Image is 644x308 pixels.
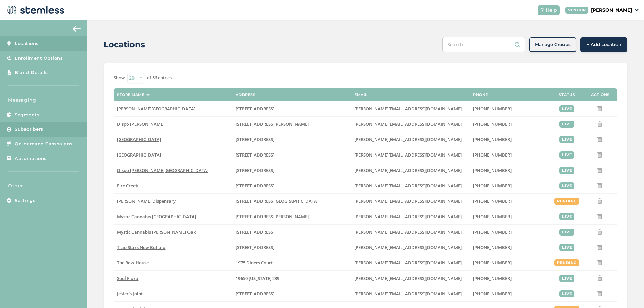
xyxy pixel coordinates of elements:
[15,155,47,162] span: Automations
[117,106,195,112] span: [PERSON_NAME][GEOGRAPHIC_DATA]
[473,229,547,235] label: (206) 949-4141
[117,121,229,127] label: Dispo Romeo
[559,93,575,97] label: Status
[117,260,149,266] span: The Row House
[473,275,547,281] label: (206) 949-4141
[117,260,229,266] label: The Row House
[354,152,462,158] span: [PERSON_NAME][EMAIL_ADDRESS][DOMAIN_NAME]
[236,106,348,112] label: 634 West 9 Mile Road
[236,168,348,173] label: 50 North Territorial Road
[117,183,138,189] span: Fire Creek
[15,69,48,76] span: Brand Details
[559,105,574,112] div: live
[354,275,466,281] label: ryan@dispojoy.com
[354,260,466,266] label: ryan@dispojoy.com
[535,41,571,48] span: Manage Groups
[5,3,64,17] img: logo-dark-0685b13c.svg
[559,213,574,220] div: live
[354,198,462,204] span: [PERSON_NAME][EMAIL_ADDRESS][DOMAIN_NAME]
[15,40,39,47] span: Locations
[15,112,39,118] span: Segments
[117,229,196,235] span: Mystic Cannabis [PERSON_NAME] Oak
[117,183,229,189] label: Fire Creek
[15,141,73,147] span: On-demand Campaigns
[473,183,512,189] span: [PHONE_NUMBER]
[354,260,462,266] span: [PERSON_NAME][EMAIL_ADDRESS][DOMAIN_NAME]
[473,121,512,127] span: [PHONE_NUMBER]
[354,183,462,189] span: [PERSON_NAME][EMAIL_ADDRESS][DOMAIN_NAME]
[236,213,309,220] span: [STREET_ADDRESS][PERSON_NAME]
[473,260,547,266] label: (206) 949-4141
[354,93,368,97] label: Email
[354,121,462,127] span: [PERSON_NAME][EMAIL_ADDRESS][DOMAIN_NAME]
[354,244,462,250] span: [PERSON_NAME][EMAIL_ADDRESS][DOMAIN_NAME]
[473,229,512,235] span: [PHONE_NUMBER]
[236,152,274,158] span: [STREET_ADDRESS]
[236,214,348,220] label: 35005 Bordman Road
[473,213,512,220] span: [PHONE_NUMBER]
[117,291,229,297] label: Jester's Joint
[354,291,462,297] span: [PERSON_NAME][EMAIL_ADDRESS][DOMAIN_NAME]
[354,291,466,297] label: ryan@dispojoy.com
[473,121,547,127] label: (206) 949-4141
[473,260,512,266] span: [PHONE_NUMBER]
[117,275,229,281] label: Soul Flora
[117,167,208,173] span: Dispo [PERSON_NAME][GEOGRAPHIC_DATA]
[473,93,488,97] label: Phone
[354,213,462,220] span: [PERSON_NAME][EMAIL_ADDRESS][DOMAIN_NAME]
[15,197,35,204] span: Settings
[236,291,348,297] label: 70 Easton Avenue
[610,276,644,308] iframe: Chat Widget
[473,152,547,158] label: (206) 949-4141
[354,168,466,173] label: ryan@dispojoy.com
[117,106,229,112] label: Dispo Hazel Park
[117,213,196,220] span: Mystic Cannabis [GEOGRAPHIC_DATA]
[236,229,274,235] span: [STREET_ADDRESS]
[559,136,574,143] div: live
[591,7,632,14] p: [PERSON_NAME]
[236,137,348,142] label: 3843 North Euclid Avenue
[117,136,161,142] span: [GEOGRAPHIC_DATA]
[236,93,256,97] label: Address
[473,106,512,112] span: [PHONE_NUMBER]
[559,290,574,297] div: live
[473,106,547,112] label: (206) 949-4141
[236,136,274,142] span: [STREET_ADDRESS]
[117,168,229,173] label: Dispo Whitmore Lake
[236,183,348,189] label: 846 East Columbia Avenue
[236,260,273,266] span: 1975 Diners Court
[236,106,274,112] span: [STREET_ADDRESS]
[117,121,164,127] span: Dispo [PERSON_NAME]
[15,126,43,133] span: Subscribers
[354,121,466,127] label: ryan@dispojoy.com
[354,229,466,235] label: ryan@dispojoy.com
[473,198,547,204] label: (206) 949-4141
[354,137,466,142] label: ryan@dispojoy.com
[580,37,627,52] button: + Add Location
[146,94,150,96] img: icon-sort-1e1d7615.svg
[117,214,229,220] label: Mystic Cannabis Memphis
[236,183,274,189] span: [STREET_ADDRESS]
[117,245,229,250] label: Trap Stars New Buffalo
[236,275,348,281] label: 19650 Michigan 239
[559,121,574,128] div: live
[473,198,512,204] span: [PHONE_NUMBER]
[15,55,63,62] span: Enrollment Options
[236,121,309,127] span: [STREET_ADDRESS][PERSON_NAME]
[473,168,547,173] label: (206) 949-4141
[236,198,318,204] span: [STREET_ADDRESS][GEOGRAPHIC_DATA]
[554,198,579,205] div: pending
[354,183,466,189] label: ryan@dispojoy.com
[559,244,574,251] div: live
[559,182,574,189] div: live
[354,106,462,112] span: [PERSON_NAME][EMAIL_ADDRESS][DOMAIN_NAME]
[442,37,525,52] input: Search
[473,291,512,297] span: [PHONE_NUMBER]
[473,214,547,220] label: (206) 949-4141
[354,136,462,142] span: [PERSON_NAME][EMAIL_ADDRESS][DOMAIN_NAME]
[354,106,466,112] label: ryan@dispojoy.com
[635,9,639,11] img: icon_down-arrow-small-66adaf34.svg
[354,275,462,281] span: [PERSON_NAME][EMAIL_ADDRESS][DOMAIN_NAME]
[236,245,348,250] label: 13964 Grand Avenue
